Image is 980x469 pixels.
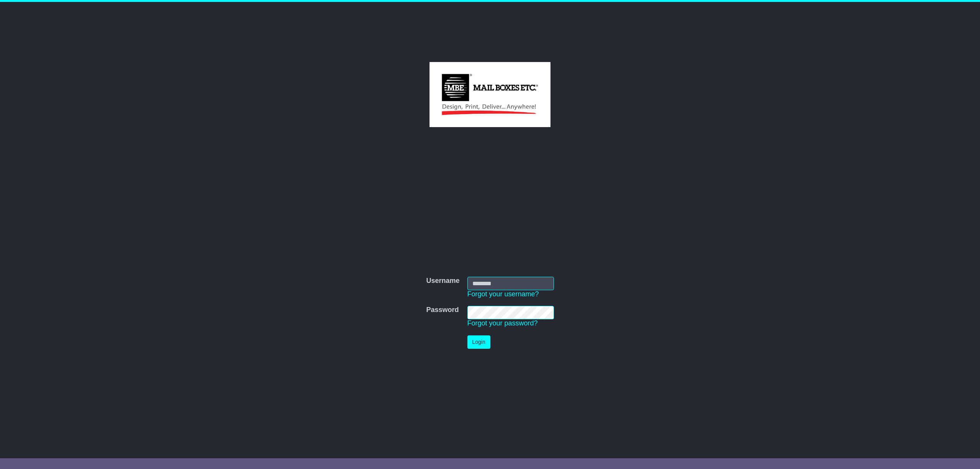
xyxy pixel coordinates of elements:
[467,319,538,327] a: Forgot your password?
[426,306,459,314] label: Password
[430,62,550,127] img: MBE Australia
[426,277,459,285] label: Username
[467,335,490,349] button: Login
[467,290,539,298] a: Forgot your username?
